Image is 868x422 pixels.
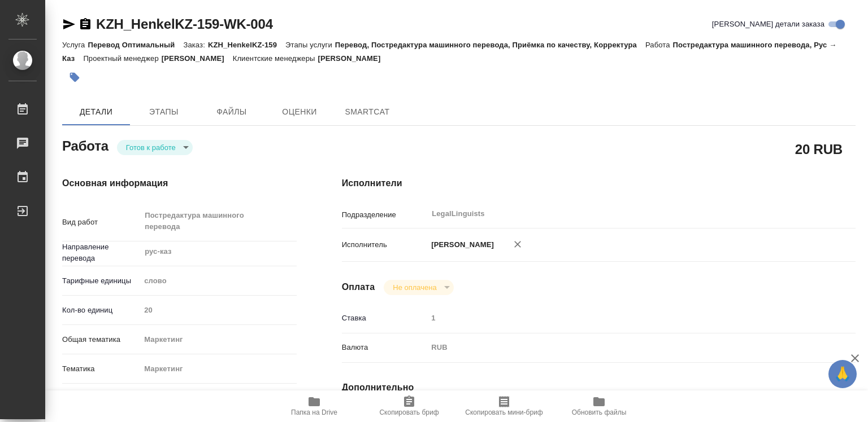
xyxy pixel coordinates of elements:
[62,334,140,345] p: Общая тематика
[335,41,645,49] p: Перевод, Постредактура машинного перевода, Приёмка по качеству, Корректура
[342,209,428,221] p: Подразделение
[62,177,297,190] h4: Основная информация
[117,140,193,155] div: Готов к работе
[62,305,140,316] p: Кол-во единиц
[62,41,88,49] p: Услуга
[233,54,318,63] p: Клиентские менеджеры
[272,105,327,119] span: Оценки
[342,177,856,190] h4: Исполнители
[427,239,494,250] p: [PERSON_NAME]
[208,41,285,49] p: KZH_HenkelKZ-159
[162,54,233,63] p: [PERSON_NAME]
[62,275,140,287] p: Тарифные единицы
[552,390,646,422] button: Обновить файлы
[62,241,140,264] p: Направление перевода
[342,342,428,353] p: Валюта
[123,143,179,152] button: Готов к работе
[140,330,296,349] div: Маркетинг
[340,105,394,119] span: SmartCat
[140,271,296,291] div: слово
[833,362,852,386] span: 🙏
[342,313,428,324] p: Ставка
[342,280,375,294] h4: Оплата
[457,390,552,422] button: Скопировать мини-бриф
[285,41,335,49] p: Этапы услуги
[140,302,296,318] input: Пустое поле
[389,283,440,292] button: Не оплачена
[645,41,673,49] p: Работа
[379,408,439,416] span: Скопировать бриф
[62,135,108,155] h2: Работа
[62,217,140,228] p: Вид работ
[62,65,87,90] button: Добавить тэг
[69,105,123,119] span: Детали
[384,280,453,295] div: Готов к работе
[62,363,140,375] p: Тематика
[205,105,259,119] span: Файлы
[137,105,191,119] span: Этапы
[62,17,76,31] button: Скопировать ссылку для ЯМессенджера
[140,359,296,379] div: Маркетинг
[83,54,161,63] p: Проектный менеджер
[427,338,813,357] div: RUB
[318,54,389,63] p: [PERSON_NAME]
[712,19,824,30] span: [PERSON_NAME] детали заказа
[88,41,183,49] p: Перевод Оптимальный
[267,390,362,422] button: Папка на Drive
[828,360,857,388] button: 🙏
[79,17,92,31] button: Скопировать ссылку
[291,408,337,416] span: Папка на Drive
[342,381,856,394] h4: Дополнительно
[795,139,843,159] h2: 20 RUB
[505,232,530,257] button: Удалить исполнителя
[362,390,457,422] button: Скопировать бриф
[342,239,428,250] p: Исполнитель
[427,310,813,326] input: Пустое поле
[96,16,273,32] a: KZH_HenkelKZ-159-WK-004
[572,408,627,416] span: Обновить файлы
[183,41,207,49] p: Заказ:
[465,408,542,416] span: Скопировать мини-бриф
